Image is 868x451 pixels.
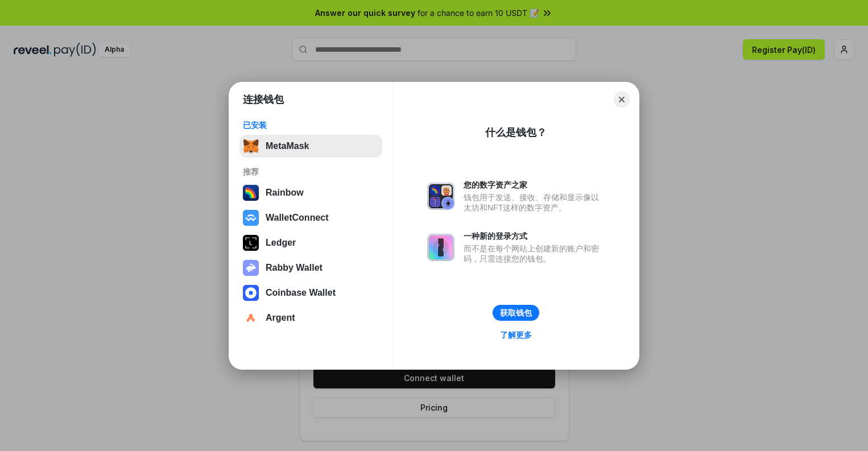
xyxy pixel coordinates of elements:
div: 而不是在每个网站上创建新的账户和密码，只需连接您的钱包。 [464,243,605,264]
img: svg+xml,%3Csvg%20fill%3D%22none%22%20height%3D%2233%22%20viewBox%3D%220%200%2035%2033%22%20width%... [243,138,259,154]
div: Argent [266,313,295,323]
div: 获取钱包 [500,308,532,318]
div: Rabby Wallet [266,263,323,273]
img: svg+xml,%3Csvg%20width%3D%22120%22%20height%3D%22120%22%20viewBox%3D%220%200%20120%20120%22%20fil... [243,185,259,201]
img: svg+xml,%3Csvg%20width%3D%2228%22%20height%3D%2228%22%20viewBox%3D%220%200%2028%2028%22%20fill%3D... [243,285,259,301]
button: Rainbow [239,181,382,204]
div: 钱包用于发送、接收、存储和显示像以太坊和NFT这样的数字资产。 [464,192,605,213]
img: svg+xml,%3Csvg%20xmlns%3D%22http%3A%2F%2Fwww.w3.org%2F2000%2Fsvg%22%20fill%3D%22none%22%20viewBox... [427,234,454,261]
button: Close [614,92,630,107]
div: 了解更多 [500,330,532,340]
div: 推荐 [243,167,379,177]
div: 什么是钱包？ [485,126,547,139]
img: svg+xml,%3Csvg%20xmlns%3D%22http%3A%2F%2Fwww.w3.org%2F2000%2Fsvg%22%20fill%3D%22none%22%20viewBox... [243,260,259,276]
button: MetaMask [239,135,382,158]
button: 获取钱包 [493,305,539,321]
div: WalletConnect [266,213,329,223]
a: 了解更多 [493,328,539,342]
div: Coinbase Wallet [266,288,336,298]
button: Coinbase Wallet [239,282,382,304]
button: Argent [239,307,382,329]
img: svg+xml,%3Csvg%20xmlns%3D%22http%3A%2F%2Fwww.w3.org%2F2000%2Fsvg%22%20width%3D%2228%22%20height%3... [243,235,259,251]
button: Ledger [239,231,382,254]
button: WalletConnect [239,206,382,229]
h1: 连接钱包 [243,93,284,106]
img: svg+xml,%3Csvg%20xmlns%3D%22http%3A%2F%2Fwww.w3.org%2F2000%2Fsvg%22%20fill%3D%22none%22%20viewBox... [427,183,454,210]
div: 已安装 [243,120,379,130]
div: Ledger [266,238,296,248]
div: Rainbow [266,188,304,198]
div: MetaMask [266,141,309,151]
img: svg+xml,%3Csvg%20width%3D%2228%22%20height%3D%2228%22%20viewBox%3D%220%200%2028%2028%22%20fill%3D... [243,210,259,226]
button: Rabby Wallet [239,256,382,279]
div: 一种新的登录方式 [464,231,605,241]
img: svg+xml,%3Csvg%20width%3D%2228%22%20height%3D%2228%22%20viewBox%3D%220%200%2028%2028%22%20fill%3D... [243,310,259,326]
div: 您的数字资产之家 [464,180,605,190]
